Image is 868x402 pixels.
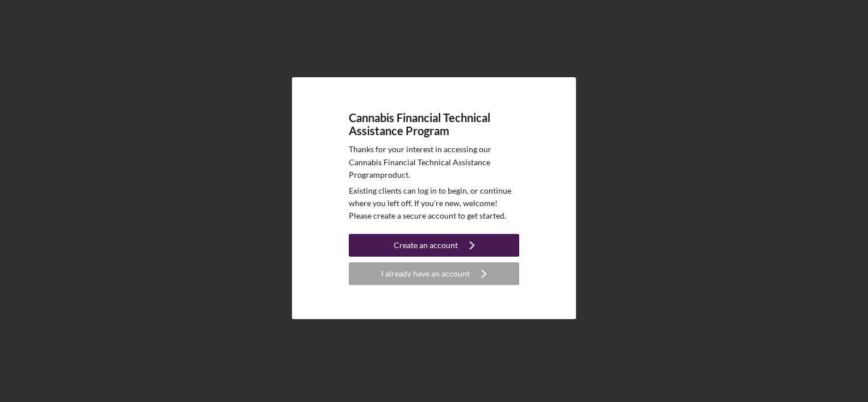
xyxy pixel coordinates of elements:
button: I already have an account [349,262,519,285]
h4: Cannabis Financial Technical Assistance Program [349,111,519,137]
button: Create an account [349,234,519,257]
a: Create an account [349,234,519,259]
p: Existing clients can log in to begin, or continue where you left off. If you're new, welcome! Ple... [349,185,519,223]
div: Create an account [394,234,458,257]
p: Thanks for your interest in accessing our Cannabis Financial Technical Assistance Program product. [349,143,519,181]
div: I already have an account [381,262,470,285]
